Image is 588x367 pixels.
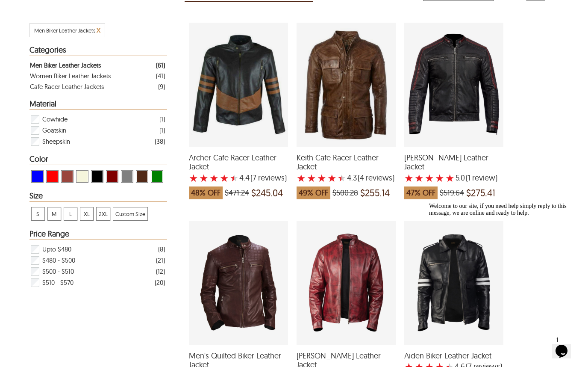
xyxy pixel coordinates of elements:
[34,27,95,34] span: Filter Men Biker Leather Jackets
[30,125,165,136] div: Filter Goatskin Men Biker Leather Jackets
[76,170,88,183] div: View Beige Men Biker Leather Jackets
[29,192,167,202] div: Heading Filter Men Biker Leather Jackets by Size
[156,60,165,71] div: ( 61 )
[42,114,68,125] span: Cowhide
[97,25,100,35] span: x
[404,351,503,361] span: Aiden Biker Leather Jacket
[347,174,357,182] label: 4.3
[96,207,110,221] div: View 2XL Men Biker Leather Jackets
[250,174,256,182] span: (7
[30,60,101,71] div: Men Biker Leather Jackets
[121,170,133,183] div: View Grey Men Biker Leather Jackets
[29,230,167,240] div: Heading Filter Men Biker Leather Jackets by Price Range
[61,170,73,183] div: View Cognac Men Biker Leather Jackets
[189,141,288,204] a: Archer Cafe Racer Leather Jacket with a 4.428571428571429 Star Rating 7 Product Review which was ...
[113,207,148,221] div: View Custom Size Men Biker Leather Jackets
[46,170,59,183] div: View Red Men Biker Leather Jackets
[48,207,61,220] span: M
[64,207,77,220] span: L
[425,174,434,182] label: 3 rating
[30,136,165,147] div: Filter Sheepskin Men Biker Leather Jackets
[189,153,288,172] span: Archer Cafe Racer Leather Jacket
[297,174,306,182] label: 1 rating
[29,46,167,56] div: Heading Filter Men Biker Leather Jackets by Categories
[30,71,111,81] div: Women Biker Leather Jackets
[3,3,157,17] div: Welcome to our site, if you need help simply reply to this message, we are online and ready to help.
[42,277,73,288] span: $510 - $570
[435,174,444,182] label: 4 rating
[338,174,346,182] label: 5 rating
[42,266,74,277] span: $500 - $510
[404,186,438,199] span: 47% OFF
[256,174,285,182] span: reviews
[360,189,390,197] span: $255.14
[156,71,165,81] div: ( 41 )
[415,174,424,182] label: 2 rating
[155,136,165,147] div: ( 38 )
[29,155,167,165] div: Heading Filter Men Biker Leather Jackets by Color
[189,174,198,182] label: 1 rating
[30,244,165,255] div: Filter Upto $480 Men Biker Leather Jackets
[364,174,392,182] span: reviews
[297,186,330,199] span: 49% OFF
[327,174,337,182] label: 4 rating
[30,266,165,277] div: Filter $500 - $510 Men Biker Leather Jackets
[42,244,71,255] span: Upto $480
[80,207,94,221] div: View XL Men Biker Leather Jackets
[426,199,579,329] iframe: chat widget
[317,174,326,182] label: 3 rating
[136,170,148,183] div: View Brown ( Brand Color ) Men Biker Leather Jackets
[456,174,465,182] label: 5.0
[30,255,165,266] div: Filter $480 - $500 Men Biker Leather Jackets
[30,60,165,71] a: Filter Men Biker Leather Jackets
[307,174,316,182] label: 2 rating
[552,333,579,358] iframe: chat widget
[466,174,497,182] span: )
[29,100,167,110] div: Heading Filter Men Biker Leather Jackets by Material
[30,71,165,81] a: Filter Women Biker Leather Jackets
[445,174,455,182] label: 5 rating
[404,153,503,172] span: Caleb Biker Leather Jacket
[466,174,470,182] span: (1
[30,277,165,288] div: Filter $510 - $570 Men Biker Leather Jackets
[158,244,165,255] div: ( 8 )
[30,81,165,92] a: Filter Cafe Racer Leather Jackets
[297,141,396,204] a: Keith Cafe Racer Leather Jacket with a 4.25 Star Rating 4 Product Review which was at a price of ...
[404,174,414,182] label: 1 rating
[250,174,287,182] span: )
[159,114,165,124] div: ( 1 )
[42,255,75,266] span: $480 - $500
[64,207,77,221] div: View L Men Biker Leather Jackets
[158,81,165,92] div: ( 9 )
[42,136,70,147] span: Sheepskin
[42,125,66,136] span: Goatskin
[209,174,219,182] label: 3 rating
[155,277,165,288] div: ( 20 )
[32,207,44,220] span: S
[189,186,223,199] span: 48% OFF
[358,174,364,182] span: (4
[332,189,358,197] span: $500.28
[97,27,100,34] a: Cancel Filter
[239,174,250,182] label: 4.4
[199,174,209,182] label: 2 rating
[151,170,163,183] div: View Green Men Biker Leather Jackets
[466,189,495,197] span: $275.41
[159,125,165,136] div: ( 1 )
[80,207,93,220] span: XL
[106,170,118,183] div: View Maroon Men Biker Leather Jackets
[358,174,394,182] span: )
[47,207,61,221] div: View M Men Biker Leather Jackets
[113,207,147,220] span: Custom Size
[225,189,249,197] span: $471.24
[91,170,103,183] div: View Black Men Biker Leather Jackets
[97,207,110,220] span: 2XL
[470,174,495,182] span: review
[156,255,165,266] div: ( 21 )
[297,153,396,172] span: Keith Cafe Racer Leather Jacket
[220,174,229,182] label: 4 rating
